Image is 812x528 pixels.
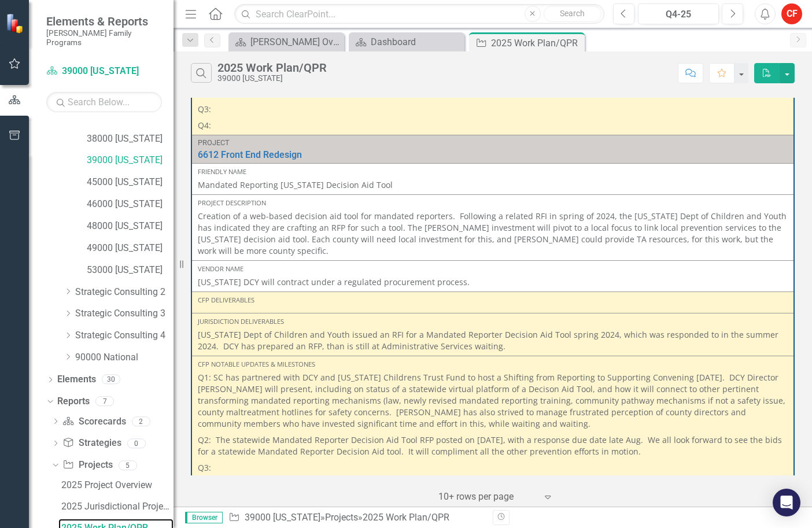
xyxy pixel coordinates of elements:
[363,512,449,523] div: 2025 Work Plan/QPR
[58,476,174,494] a: 2025 Project Overview
[638,3,719,24] button: Q4-25
[371,35,462,49] div: Dashboard
[87,154,174,167] a: 39000 [US_STATE]
[58,497,174,516] a: 2025 Jurisdictional Projects Assessment
[57,395,90,408] a: Reports
[95,396,114,406] div: 7
[132,416,150,426] div: 2
[198,264,788,274] div: Vendor Name
[46,28,162,47] small: [PERSON_NAME] Family Programs
[61,480,174,490] div: 2025 Project Overview
[198,198,788,208] div: Project Description
[46,92,162,112] input: Search Below...
[127,438,146,448] div: 0
[198,296,788,305] div: CFP Deliverables
[198,150,788,160] a: 6612 Front End Redesign
[75,286,174,299] a: Strategic Consulting 2
[198,211,788,257] p: Creation of a web-based decision aid tool for mandated reporters. Following a related RFI in spri...
[198,276,470,287] span: [US_STATE] DCY will contract under a regulated procurement process.
[228,511,484,525] div: » »
[198,372,788,432] p: Q1: SC has partnered with DCY and [US_STATE] Childrens Trust Fund to host a Shifting from Reporti...
[198,167,788,176] div: Friendly Name
[245,512,320,523] a: 39000 [US_STATE]
[102,375,120,385] div: 30
[325,512,358,523] a: Projects
[231,35,341,49] a: [PERSON_NAME] Overview
[57,373,96,386] a: Elements
[119,460,137,470] div: 5
[46,65,162,78] a: 39000 [US_STATE]
[87,242,174,255] a: 49000 [US_STATE]
[198,432,788,460] p: Q2: The statewide Mandated Reporter Decision Aid Tool RFP posted on [DATE], with a response due d...
[250,35,341,49] div: [PERSON_NAME] Overview
[560,9,585,18] span: Search
[75,307,174,320] a: Strategic Consulting 3
[87,264,174,277] a: 53000 [US_STATE]
[75,329,174,342] a: Strategic Consulting 4
[185,512,223,523] span: Browser
[198,139,788,147] div: Project
[87,132,174,146] a: 38000 [US_STATE]
[87,220,174,233] a: 48000 [US_STATE]
[198,360,788,369] div: CFP Notable Updates & Milestones
[773,489,800,516] div: Open Intercom Messenger
[198,117,788,131] p: Q4:
[352,35,462,49] a: Dashboard
[46,14,162,28] span: Elements & Reports
[198,317,788,326] div: Jurisdiction Deliverables
[87,198,174,211] a: 46000 [US_STATE]
[198,179,393,190] span: Mandated Reporting [US_STATE] Decision Aid Tool
[217,61,327,74] div: 2025 Work Plan/QPR
[217,74,327,83] div: 39000 [US_STATE]
[234,4,604,24] input: Search ClearPoint...
[62,437,121,450] a: Strategies
[491,36,582,50] div: 2025 Work Plan/QPR
[61,501,174,512] div: 2025 Jurisdictional Projects Assessment
[75,351,174,364] a: 90000 National
[198,101,788,117] p: Q3:
[62,459,112,472] a: Projects
[781,3,802,24] button: CF
[544,6,601,22] button: Search
[198,460,788,476] p: Q3:
[62,415,126,429] a: Scorecards
[642,8,715,21] div: Q4-25
[6,13,26,33] img: ClearPoint Strategy
[87,176,174,189] a: 45000 [US_STATE]
[198,329,788,352] p: [US_STATE] Dept of Children and Youth issued an RFI for a Mandated Reporter Decision Aid Tool spr...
